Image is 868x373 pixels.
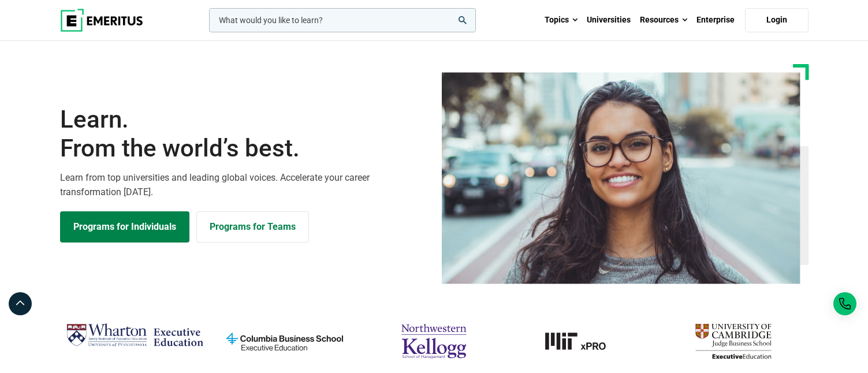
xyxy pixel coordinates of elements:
[515,319,653,364] img: MIT xPRO
[442,72,800,284] img: Learn from the world's best
[196,211,309,243] a: Explore for Business
[60,105,427,163] h1: Learn.
[365,319,503,364] img: northwestern-kellogg
[664,319,802,364] img: cambridge-judge-business-school
[66,319,204,353] img: Wharton Executive Education
[60,170,427,200] p: Learn from top universities and leading global voices. Accelerate your career transformation [DATE].
[60,211,189,243] a: Explore Programs
[60,134,427,163] span: From the world’s best.
[515,319,653,364] a: MIT-xPRO
[745,8,809,32] a: Login
[209,8,476,32] input: woocommerce-product-search-field-0
[215,319,353,364] img: columbia-business-school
